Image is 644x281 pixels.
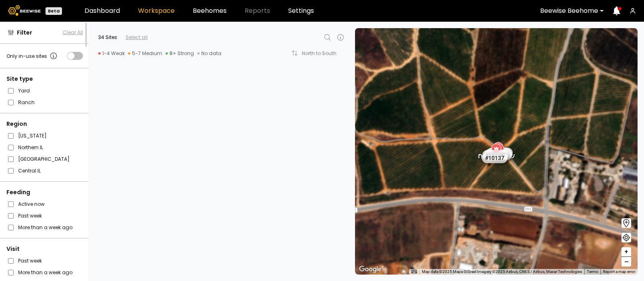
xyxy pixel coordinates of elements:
[624,257,629,267] span: –
[85,8,120,14] a: Dashboard
[18,98,35,107] label: Ranch
[621,247,631,257] button: +
[245,8,270,14] span: Reports
[288,8,314,14] a: Settings
[63,29,83,36] button: Clear All
[17,29,32,37] span: Filter
[6,245,83,253] div: Visit
[624,247,629,257] span: +
[482,150,508,160] div: # 10109
[98,50,125,57] div: 1-4 Weak
[165,50,194,57] div: 8+ Strong
[18,86,30,95] label: Yard
[18,211,42,220] label: Past week
[18,131,47,140] label: [US_STATE]
[18,268,72,277] label: More than a week ago
[18,256,42,265] label: Past week
[6,120,83,128] div: Region
[98,34,117,41] div: 34 Sites
[357,264,384,275] a: Open this area in Google Maps (opens a new window)
[302,51,342,56] div: North to South
[587,269,598,274] a: Terms (opens in new tab)
[603,269,635,274] a: Report a map error
[18,223,72,232] label: More than a week ago
[18,143,43,152] label: Northern IL
[18,166,41,175] label: Central IL
[193,8,227,14] a: Beehomes
[422,269,582,274] span: Map data ©2025 Mapa GISrael Imagery ©2025 Airbus, CNES / Airbus, Maxar Technologies
[6,75,83,83] div: Site type
[621,257,631,267] button: –
[18,200,45,208] label: Active now
[8,5,41,16] img: Beewise logo
[482,152,508,163] div: # 10137
[138,8,175,14] a: Workspace
[197,50,221,57] div: No data
[126,34,148,41] div: Select all
[411,269,417,275] button: Keyboard shortcuts
[6,188,83,197] div: Feeding
[6,51,58,61] div: Only in-use sites
[18,155,70,163] label: [GEOGRAPHIC_DATA]
[128,50,162,57] div: 5-7 Medium
[357,264,384,275] img: Google
[478,143,515,160] div: שמורה מזרח
[45,7,62,15] div: Beta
